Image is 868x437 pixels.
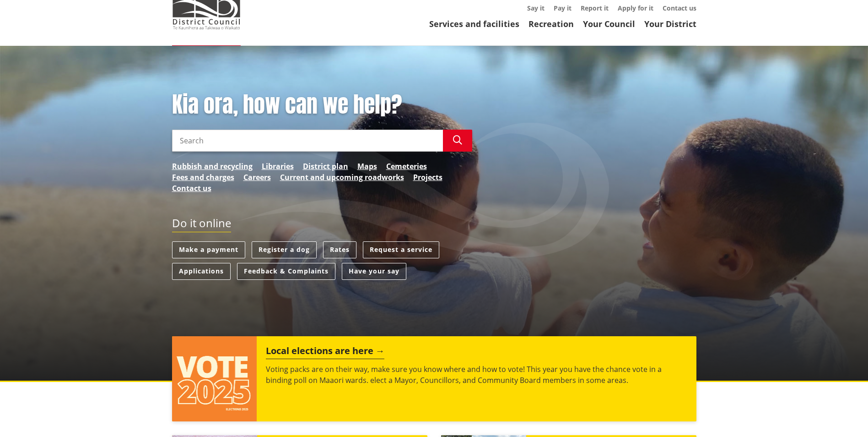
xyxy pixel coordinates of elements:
a: Current and upcoming roadworks [280,172,404,183]
a: Request a service [363,241,439,258]
h2: Do it online [172,217,231,233]
h2: Local elections are here [266,345,384,359]
a: Fees and charges [172,172,234,183]
a: District plan [303,161,348,172]
a: Contact us [663,4,696,12]
h1: Kia ora, how can we help? [172,92,472,118]
a: Report it [581,4,609,12]
a: Pay it [554,4,571,12]
a: Your District [644,18,696,29]
a: Recreation [528,18,574,29]
a: Have your say [342,263,406,280]
img: Vote 2025 [172,336,257,421]
a: Rubbish and recycling [172,161,253,172]
a: Careers [243,172,271,183]
iframe: Messenger Launcher [826,399,859,432]
input: Search input [172,130,443,152]
a: Applications [172,263,231,280]
a: Contact us [172,183,211,194]
a: Libraries [262,161,294,172]
a: Cemeteries [386,161,427,172]
a: Register a dog [252,241,317,258]
a: Local elections are here Voting packs are on their way, make sure you know where and how to vote!... [172,336,696,421]
a: Projects [413,172,442,183]
a: Rates [323,241,356,258]
a: Maps [357,161,377,172]
a: Services and facilities [429,18,519,29]
a: Make a payment [172,241,245,258]
a: Your Council [583,18,635,29]
a: Say it [527,4,545,12]
p: Voting packs are on their way, make sure you know where and how to vote! This year you have the c... [266,364,687,386]
a: Feedback & Complaints [237,263,335,280]
a: Apply for it [618,4,653,12]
